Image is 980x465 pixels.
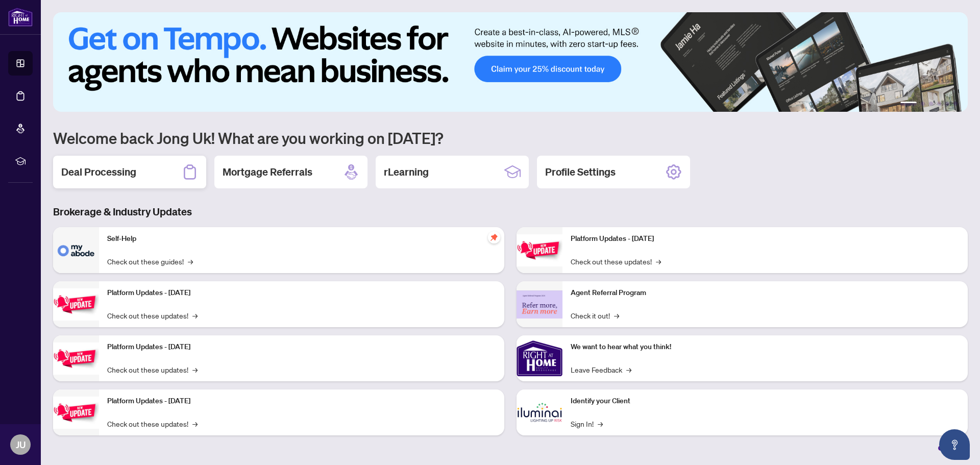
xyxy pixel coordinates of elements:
[571,341,960,353] p: We want to hear what you think!
[53,227,99,273] img: Self-Help
[598,418,603,429] span: →
[517,290,562,319] img: Agent Referral Program
[626,364,631,375] span: →
[571,287,960,299] p: Agent Referral Program
[517,234,562,266] img: Platform Updates - June 23, 2025
[53,205,968,219] h3: Brokerage & Industry Updates
[953,102,958,106] button: 6
[945,102,949,106] button: 5
[107,364,198,375] a: Check out these updates!→
[53,288,99,321] img: Platform Updates - September 16, 2025
[614,310,619,321] span: →
[939,429,970,460] button: Open asap
[192,418,198,429] span: →
[8,8,33,27] img: logo
[656,256,661,267] span: →
[488,231,500,243] span: pushpin
[517,335,562,381] img: We want to hear what you think!
[545,165,616,179] h2: Profile Settings
[53,342,99,375] img: Platform Updates - July 21, 2025
[107,233,496,244] p: Self-Help
[53,397,99,429] img: Platform Updates - July 8, 2025
[16,437,26,452] span: JU
[107,418,198,429] a: Check out these updates!→
[107,310,198,321] a: Check out these updates!→
[571,364,631,375] a: Leave Feedback→
[61,165,136,179] h2: Deal Processing
[900,102,917,106] button: 1
[384,165,429,179] h2: rLearning
[929,102,933,106] button: 3
[937,102,941,106] button: 4
[571,256,661,267] a: Check out these updates!→
[921,102,925,106] button: 2
[107,256,193,267] a: Check out these guides!→
[571,396,960,407] p: Identify your Client
[571,310,619,321] a: Check it out!→
[571,233,960,244] p: Platform Updates - [DATE]
[53,12,968,112] img: Slide 0
[192,364,198,375] span: →
[107,287,496,299] p: Platform Updates - [DATE]
[188,256,193,267] span: →
[107,341,496,353] p: Platform Updates - [DATE]
[107,396,496,407] p: Platform Updates - [DATE]
[571,418,603,429] a: Sign In!→
[517,389,562,435] img: Identify your Client
[223,165,312,179] h2: Mortgage Referrals
[192,310,198,321] span: →
[53,128,968,148] h1: Welcome back Jong Uk! What are you working on [DATE]?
